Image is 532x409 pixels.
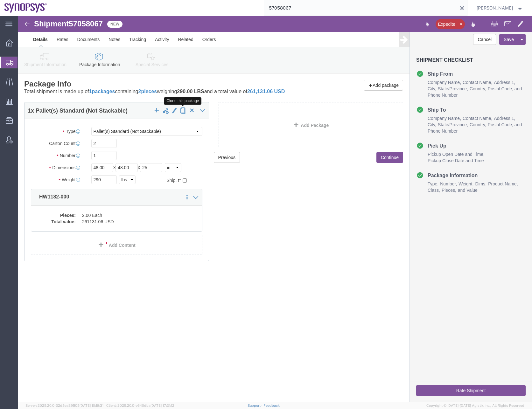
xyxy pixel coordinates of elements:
[264,0,458,16] input: Search for shipment number, reference number
[263,404,280,407] a: Feedback
[106,404,174,407] span: Client: 2025.20.0-e640dba
[150,404,174,407] span: [DATE] 17:21:12
[426,403,524,408] span: Copyright © [DATE]-[DATE] Agistix Inc., All Rights Reserved
[25,404,103,407] span: Server: 2025.20.0-32d5ea39505
[80,404,103,407] span: [DATE] 10:18:31
[4,3,47,13] img: logo
[476,4,523,12] button: [PERSON_NAME]
[248,404,263,407] a: Support
[18,16,532,402] iframe: FS Legacy Container
[477,4,513,11] span: Rafael Chacon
